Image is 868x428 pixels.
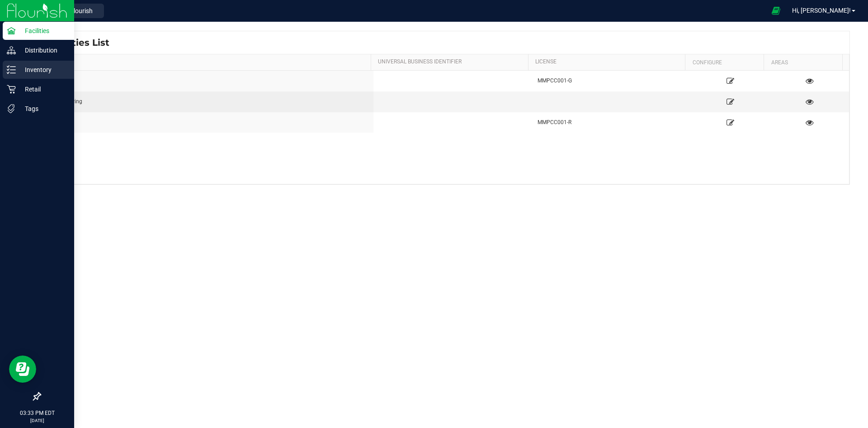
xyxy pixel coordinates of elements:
[16,84,70,95] p: Retail
[47,36,109,49] span: Facilities List
[538,77,685,85] div: MMPCC001-G
[47,58,367,66] a: Name
[792,7,851,14] span: Hi, [PERSON_NAME]!
[16,64,70,75] p: Inventory
[4,417,70,424] p: [DATE]
[46,77,368,85] div: Cultivation
[378,58,524,66] a: Universal Business Identifier
[9,356,36,383] iframe: Resource center
[4,409,70,417] p: 03:33 PM EDT
[535,58,682,66] a: License
[46,97,368,106] div: Manufacturing
[16,45,70,56] p: Distribution
[7,46,16,55] inline-svg: Distribution
[764,54,842,71] th: Areas
[16,25,70,36] p: Facilities
[7,65,16,74] inline-svg: Inventory
[7,26,16,35] inline-svg: Facilities
[16,103,70,114] p: Tags
[766,2,786,19] span: Open Ecommerce Menu
[538,118,685,127] div: MMPCC001-R
[46,118,368,127] div: Retail
[7,85,16,94] inline-svg: Retail
[685,54,764,71] th: Configure
[7,104,16,113] inline-svg: Tags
